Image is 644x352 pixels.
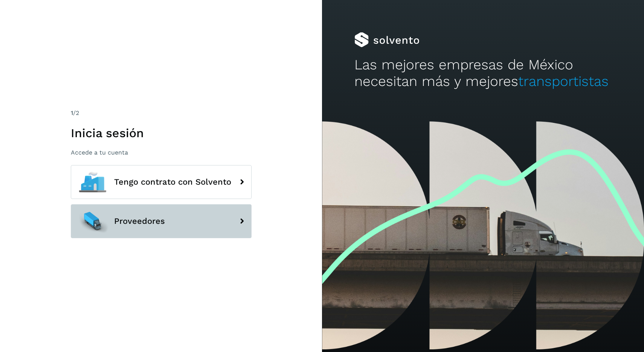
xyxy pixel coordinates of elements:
span: transportistas [518,73,609,89]
span: 1 [71,109,73,116]
p: Accede a tu cuenta [71,149,252,156]
div: /2 [71,109,252,118]
button: Proveedores [71,204,252,238]
span: Tengo contrato con Solvento [114,178,231,187]
button: Tengo contrato con Solvento [71,165,252,199]
h1: Inicia sesión [71,126,252,140]
span: Proveedores [114,217,165,226]
h2: Las mejores empresas de México necesitan más y mejores [354,57,612,90]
